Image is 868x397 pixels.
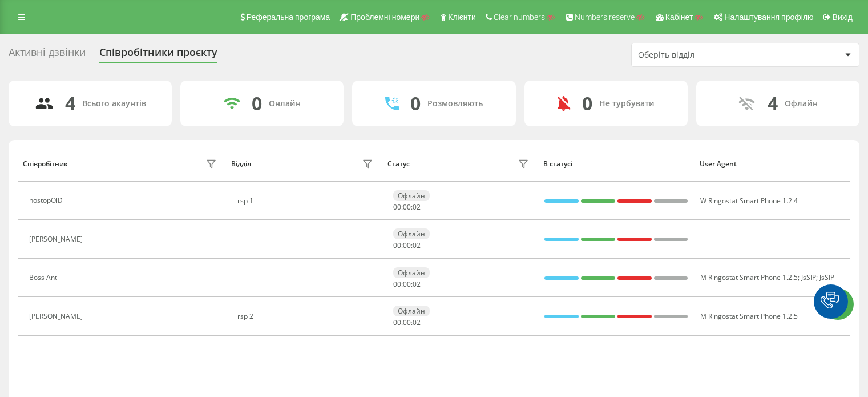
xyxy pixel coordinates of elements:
div: [PERSON_NAME] [29,312,86,320]
span: Clear numbers [494,13,545,22]
div: rsp 2 [237,312,376,320]
span: 00 [403,318,411,327]
div: Співробітник [23,160,68,168]
span: 02 [413,240,421,250]
span: 00 [403,279,411,289]
span: 00 [393,279,401,289]
div: В статусі [543,160,689,168]
div: Офлайн [393,267,430,278]
span: 02 [413,202,421,212]
span: Numbers reserve [575,13,635,22]
span: M Ringostat Smart Phone 1.2.5 [700,311,798,321]
div: User Agent [700,160,845,168]
div: 4 [768,93,778,114]
span: Клієнти [448,13,476,22]
span: Реферальна програма [247,13,330,22]
div: Оберіть відділ [638,50,774,60]
div: Не турбувати [599,99,655,109]
span: 00 [393,240,401,250]
span: Кабінет [665,13,693,22]
div: : : [393,319,421,327]
span: JsSIP [801,272,816,282]
div: nostopOlD [29,197,66,204]
div: Офлайн [393,306,430,316]
span: Вихід [833,13,853,22]
div: Співробітники проєкту [99,46,217,64]
div: [PERSON_NAME] [29,235,86,243]
span: W Ringostat Smart Phone 1.2.4 [700,196,798,206]
div: : : [393,203,421,211]
div: : : [393,280,421,288]
div: 0 [252,93,262,114]
span: 00 [393,318,401,327]
span: 00 [393,202,401,212]
div: 0 [582,93,592,114]
span: Налаштування профілю [724,13,813,22]
div: 4 [65,93,75,114]
div: rsp 1 [237,197,376,205]
div: : : [393,242,421,250]
span: 00 [403,202,411,212]
div: 0 [410,93,421,114]
div: Активні дзвінки [9,46,86,64]
div: Відділ [231,160,251,168]
span: 02 [413,318,421,327]
div: Boss Ant [29,274,60,282]
span: Проблемні номери [350,13,419,22]
span: JsSIP [819,272,834,282]
span: 00 [403,240,411,250]
div: Офлайн [393,228,430,239]
div: Офлайн [785,99,818,109]
div: Розмовляють [427,99,483,109]
div: Всього акаунтів [82,99,146,109]
div: Онлайн [269,99,301,109]
div: Статус [387,160,410,168]
span: 02 [413,279,421,289]
span: M Ringostat Smart Phone 1.2.5 [700,272,798,282]
div: Офлайн [393,190,430,201]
